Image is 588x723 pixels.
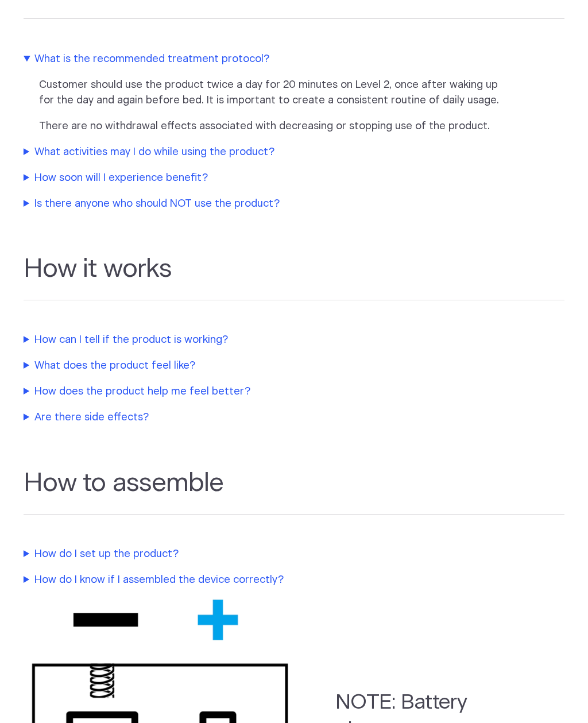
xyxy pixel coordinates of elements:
[39,119,508,135] p: There are no withdrawal effects associated with decreasing or stopping use of the product.
[24,547,506,563] summary: How do I set up the product?
[24,411,506,426] summary: Are there side effects?
[24,333,506,349] summary: How can I tell if the product is working?
[24,52,506,68] summary: What is the recommended treatment protocol?
[24,145,506,161] summary: What activities may I do while using the product?
[24,385,506,400] summary: How does the product help me feel better?
[24,197,506,212] summary: Is there anyone who should NOT use the product?
[24,171,506,187] summary: How soon will I experience benefit?
[24,573,506,589] summary: How do I know if I assembled the device correctly?
[24,359,506,374] summary: What does the product feel like?
[24,469,564,515] h2: How to assemble
[24,254,564,301] h2: How it works
[39,78,508,109] p: Customer should use the product twice a day for 20 minutes on Level 2, once after waking up for t...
